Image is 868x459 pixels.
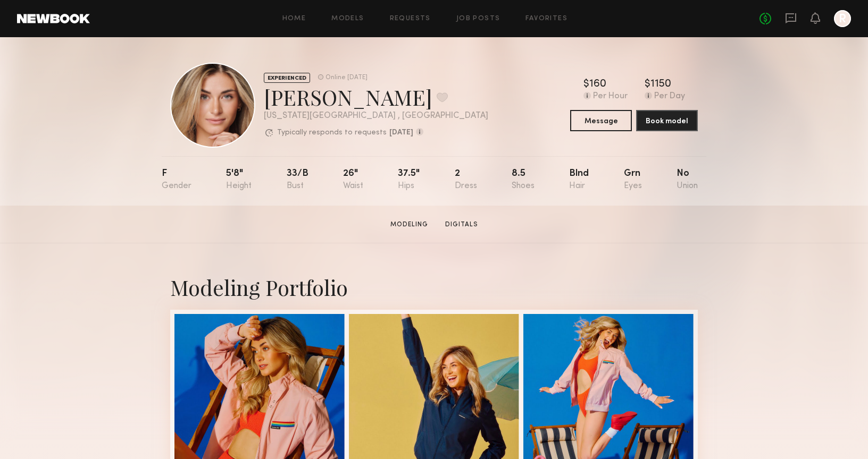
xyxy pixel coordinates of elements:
div: Blnd [569,169,589,191]
a: Home [282,15,306,22]
div: Online [DATE] [325,74,368,81]
div: EXPERIENCED [264,73,310,83]
a: Job Posts [456,15,500,22]
div: 37.5" [398,169,420,191]
div: 8.5 [512,169,535,191]
a: Modeling [386,220,432,229]
div: No [677,169,698,191]
div: [PERSON_NAME] [264,83,488,111]
button: Message [570,110,632,131]
div: Grn [624,169,642,191]
div: $ [645,79,650,90]
div: $ [583,79,589,90]
a: Digitals [441,220,482,229]
p: Typically responds to requests [277,129,387,137]
div: 5'8" [226,169,252,191]
div: 26" [343,169,363,191]
a: R [834,10,851,27]
div: Modeling Portfolio [170,273,698,301]
div: 2 [455,169,477,191]
div: Per Hour [593,92,628,101]
div: Per Day [654,92,685,101]
div: F [162,169,191,191]
div: 160 [589,79,606,90]
b: [DATE] [389,129,413,137]
a: Favorites [525,15,567,22]
a: Requests [390,15,431,22]
a: Models [331,15,364,22]
button: Book model [636,110,698,131]
div: 1150 [650,79,671,90]
div: 33/b [287,169,308,191]
div: [US_STATE][GEOGRAPHIC_DATA] , [GEOGRAPHIC_DATA] [264,112,488,121]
